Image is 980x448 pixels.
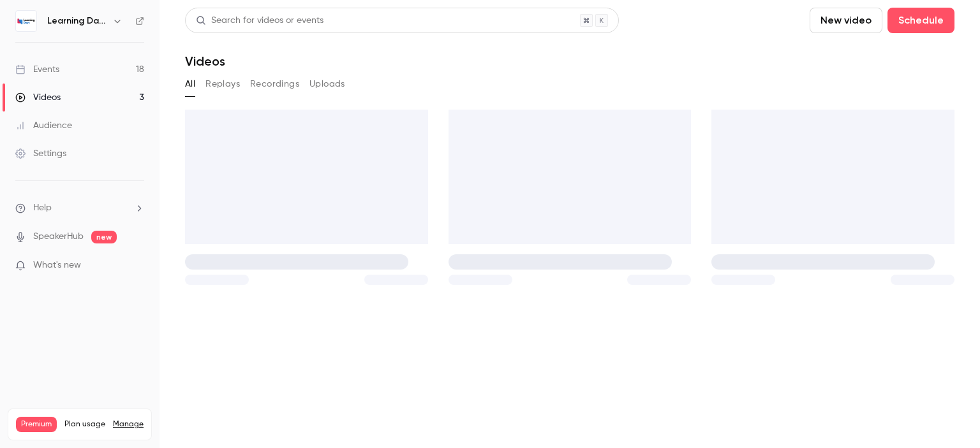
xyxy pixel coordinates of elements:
div: Videos [15,91,61,104]
h6: Learning Days [47,15,107,27]
span: Premium [16,417,57,432]
img: tab_keywords_by_traffic_grey.svg [145,74,155,84]
span: Plan usage [64,419,105,430]
span: What's new [33,259,81,272]
button: All [185,74,195,94]
button: Schedule [887,8,954,33]
div: v 4.0.25 [36,20,63,31]
button: Replays [205,74,240,94]
span: new [91,231,117,243]
img: tab_domain_overview_orange.svg [52,74,62,84]
div: Mots-clés [159,75,195,83]
img: Learning Days [16,11,36,31]
iframe: Noticeable Trigger [129,260,144,271]
button: Uploads [309,74,345,94]
section: Videos [185,8,954,440]
li: help-dropdown-opener [15,201,144,215]
div: Settings [15,147,66,160]
div: Audience [15,119,72,132]
h1: Videos [185,54,225,69]
div: Events [15,63,59,76]
div: Search for videos or events [196,14,323,27]
div: Domaine [66,75,98,83]
img: logo_orange.svg [20,20,31,31]
div: Domaine: [DOMAIN_NAME] [33,33,144,43]
a: SpeakerHub [33,230,84,243]
img: website_grey.svg [20,33,31,43]
span: Help [33,201,52,215]
a: Manage [113,419,144,430]
button: New video [810,8,882,33]
button: Recordings [250,74,299,94]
